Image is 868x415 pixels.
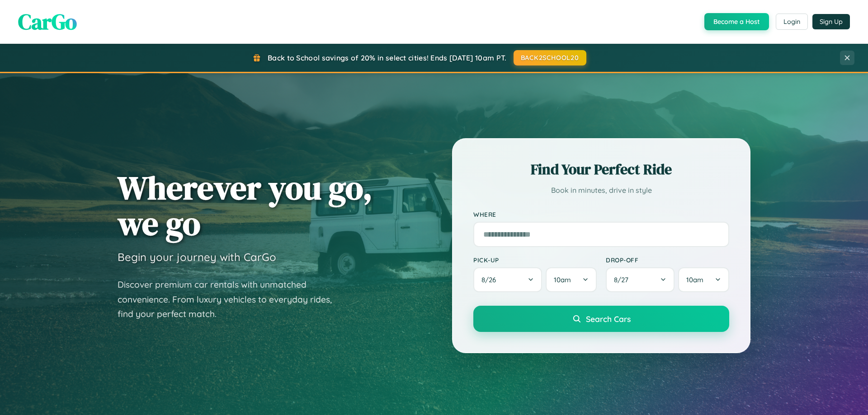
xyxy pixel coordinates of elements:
span: 8 / 26 [481,275,500,284]
p: Discover premium car rentals with unmatched convenience. From luxury vehicles to everyday rides, ... [118,277,344,322]
span: 8 / 27 [614,275,633,284]
label: Where [473,210,729,218]
button: Login [776,14,808,30]
button: Search Cars [473,306,729,332]
button: Sign Up [812,14,850,29]
span: 10am [554,275,571,284]
button: 10am [546,267,597,292]
span: 10am [686,275,703,284]
span: CarGo [18,7,77,37]
h3: Begin your journey with CarGo [118,250,276,264]
button: BACK2SCHOOL20 [514,50,586,65]
label: Drop-off [606,256,729,264]
span: Back to School savings of 20% in select cities! Ends [DATE] 10am PT. [268,53,506,62]
label: Pick-up [473,256,597,264]
h1: Wherever you go, we go [118,170,373,241]
button: 8/27 [606,267,675,292]
span: Search Cars [586,314,631,324]
button: Become a Host [704,13,769,30]
p: Book in minutes, drive in style [473,184,729,197]
button: 8/26 [473,267,542,292]
h2: Find Your Perfect Ride [473,159,729,179]
button: 10am [678,267,729,292]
